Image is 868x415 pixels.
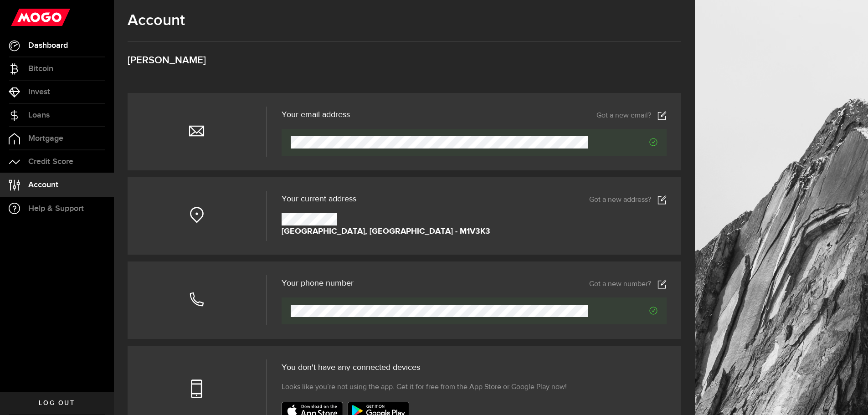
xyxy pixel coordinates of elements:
[589,195,667,205] a: Got a new address?
[28,111,50,119] span: Loans
[589,280,667,289] a: Got a new number?
[596,111,667,120] a: Got a new email?
[282,225,490,238] strong: [GEOGRAPHIC_DATA], [GEOGRAPHIC_DATA] - M1V3K3
[588,138,657,146] span: Verified
[282,111,350,119] h3: Your email address
[28,41,68,50] span: Dashboard
[282,195,356,203] span: Your current address
[7,4,35,31] button: Open LiveChat chat widget
[282,364,420,372] span: You don't have any connected devices
[28,134,63,143] span: Mortgage
[282,279,354,287] h3: Your phone number
[128,11,681,30] h1: Account
[28,88,50,96] span: Invest
[28,158,73,166] span: Credit Score
[28,181,58,189] span: Account
[128,56,681,66] h3: [PERSON_NAME]
[588,307,657,315] span: Verified
[28,65,53,73] span: Bitcoin
[39,400,75,406] span: Log out
[282,382,567,393] span: Looks like you’re not using the app. Get it for free from the App Store or Google Play now!
[28,205,84,213] span: Help & Support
